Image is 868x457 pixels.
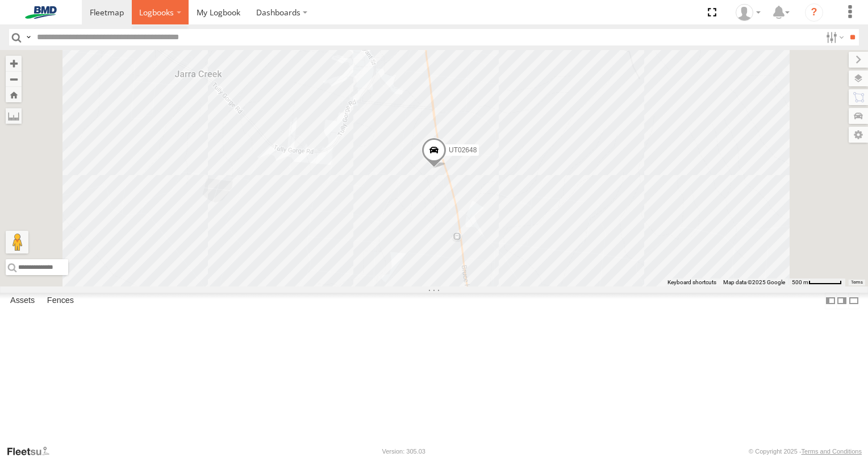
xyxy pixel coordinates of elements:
[851,280,863,285] a: Terms
[449,147,477,155] span: UT02648
[41,293,80,309] label: Fences
[788,279,845,286] button: Map scale: 500 m per 55 pixels
[382,448,425,455] div: Version: 305.03
[6,231,28,254] button: Drag Pegman onto the map to open Street View
[848,293,859,309] label: Hide Summary Table
[805,3,823,22] i: ?
[723,279,785,285] span: Map data ©2025 Google
[24,29,33,45] label: Search Query
[802,448,862,455] a: Terms and Conditions
[825,293,836,309] label: Dock Summary Table to the Left
[732,4,765,21] div: Jason Brodie
[667,279,716,286] button: Keyboard shortcuts
[749,448,862,455] div: © Copyright 2025 -
[6,446,59,457] a: Visit our Website
[836,293,848,309] label: Dock Summary Table to the Right
[849,127,868,143] label: Map Settings
[6,71,22,87] button: Zoom out
[5,293,40,309] label: Assets
[6,56,22,71] button: Zoom in
[6,108,22,124] label: Measure
[821,29,846,45] label: Search Filter Options
[6,87,22,102] button: Zoom Home
[792,279,808,285] span: 500 m
[11,6,70,19] img: bmd-logo.svg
